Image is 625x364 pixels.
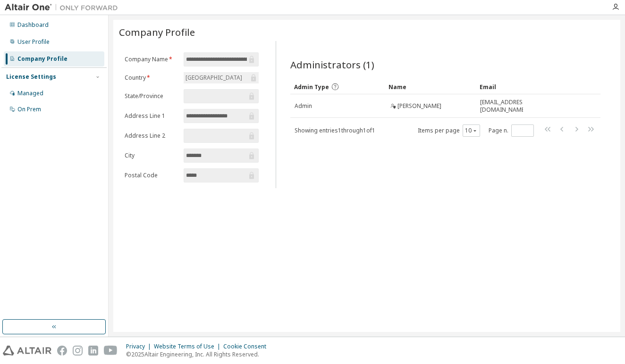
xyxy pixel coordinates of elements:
img: youtube.svg [104,346,118,356]
div: Dashboard [17,21,49,29]
span: Admin [295,102,312,110]
div: Email [480,79,519,94]
span: Company Profile [119,25,195,39]
div: Company Profile [17,55,68,63]
div: [GEOGRAPHIC_DATA] [184,73,244,83]
label: Postal Code [125,172,178,179]
div: Website Terms of Use [154,343,223,350]
label: Country [125,74,178,82]
div: [GEOGRAPHIC_DATA] [184,72,258,83]
img: Altair One [5,3,123,12]
div: Name [389,79,472,94]
label: City [125,152,178,159]
span: Page n. [489,124,534,137]
span: [PERSON_NAME] [397,102,441,110]
button: 10 [465,127,478,134]
label: Company Name [125,56,178,63]
span: Administrators (1) [290,58,374,71]
label: Address Line 2 [125,132,178,140]
p: © 2025 Altair Engineering, Inc. All Rights Reserved. [126,350,272,358]
label: Address Line 1 [125,112,178,120]
div: Privacy [126,343,154,350]
img: facebook.svg [57,346,67,356]
label: State/Province [125,92,178,100]
div: Cookie Consent [223,343,272,350]
img: altair_logo.svg [3,346,51,356]
span: Showing entries 1 through 1 of 1 [295,126,375,134]
img: instagram.svg [73,346,83,356]
span: [EMAIL_ADDRESS][DOMAIN_NAME] [480,99,528,114]
div: Managed [17,90,43,97]
div: License Settings [6,73,56,81]
span: Items per page [418,124,480,137]
img: linkedin.svg [88,346,98,356]
span: Admin Type [294,83,329,91]
div: On Prem [17,106,41,113]
div: User Profile [17,38,50,46]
